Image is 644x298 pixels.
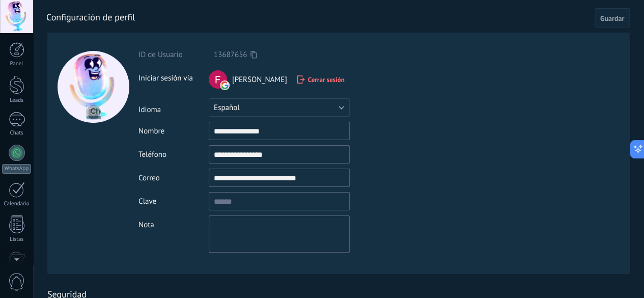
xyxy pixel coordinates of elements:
div: Chats [2,130,32,137]
div: Calendario [2,201,32,207]
div: Correo [138,173,209,183]
button: Español [209,98,350,117]
span: Guardar [600,15,624,22]
div: Clave [138,197,209,206]
div: Teléfono [138,150,209,159]
div: Idioma [138,101,209,115]
div: Iniciar sesión vía [138,69,209,83]
span: [PERSON_NAME] [232,75,287,85]
span: Español [214,103,240,113]
div: Nota [138,215,209,230]
span: 13687656 [214,50,247,60]
div: ID de Usuario [138,50,209,60]
div: Leads [2,97,32,104]
div: WhatsApp [2,164,31,174]
div: Listas [2,236,32,243]
button: Guardar [595,8,630,28]
div: Panel [2,61,32,67]
div: Nombre [138,126,209,136]
span: Cerrar sesión [308,75,345,84]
